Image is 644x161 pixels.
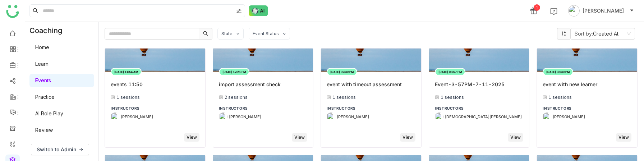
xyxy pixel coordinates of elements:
a: AI Role Play [35,110,63,116]
div: INSTRUCTORS [327,106,415,111]
a: Review [35,127,53,133]
div: [DEMOGRAPHIC_DATA][PERSON_NAME] [445,114,522,120]
div: [PERSON_NAME] [553,114,585,120]
div: [DATE] 03:57 PM [435,68,465,76]
button: View [292,133,307,142]
img: 684a9aedde261c4b36a3ced9 [219,112,227,121]
div: 1 sessions [111,95,199,100]
nz-select-item: Created At [575,28,631,39]
img: 684a9b06de261c4b36a3cf65 [435,112,443,121]
img: help.svg [550,8,557,15]
div: INSTRUCTORS [543,106,631,111]
div: Coaching [25,22,73,39]
a: Learn [35,61,49,67]
img: 684a9aedde261c4b36a3ced9 [543,112,551,121]
div: Event Status [253,31,279,36]
span: Switch to Admin [37,146,76,153]
div: Event-3-57PM-7-11-2025 [435,81,505,87]
div: State [221,31,233,36]
div: [DATE] 02:39 PM [327,68,357,76]
div: [PERSON_NAME] [121,114,153,120]
div: 1 sessions [543,95,631,100]
div: [DATE] 11:54 AM [111,68,142,76]
div: [DATE] 03:30 PM [543,68,573,76]
img: 684a9b22de261c4b36a3d00f [111,112,119,121]
a: Home [35,44,49,50]
div: event with timeout assessment [327,81,402,87]
div: 1 [534,4,540,11]
img: event with new learner [537,48,637,73]
div: INSTRUCTORS [111,106,199,111]
span: [PERSON_NAME] [583,7,624,15]
div: [PERSON_NAME] [337,114,369,120]
div: events 11:50 [111,81,143,87]
img: search-type.svg [236,8,242,14]
div: 2 sessions [219,95,308,100]
div: 1 sessions [327,95,415,100]
span: Sort by: [575,31,593,37]
button: View [508,133,523,142]
img: 684a9b22de261c4b36a3d00f [327,112,335,121]
span: View [618,134,629,141]
img: ask-buddy-normal.svg [249,5,268,16]
span: View [294,134,305,141]
a: Events [35,77,51,83]
div: INSTRUCTORS [219,106,308,111]
button: View [616,133,631,142]
div: [PERSON_NAME] [229,114,261,120]
div: INSTRUCTORS [435,106,524,111]
div: 1 sessions [435,95,524,100]
button: Switch to Admin [31,144,89,155]
img: avatar [568,5,580,17]
button: [PERSON_NAME] [567,5,635,17]
button: View [400,133,415,142]
div: import assessment check [219,81,281,87]
img: import assessment check [213,48,313,73]
img: Event-3-57PM-7-11-2025 [429,48,529,73]
a: Practice [35,94,55,100]
span: View [402,134,413,141]
div: event with new learner [543,81,597,87]
button: View [184,133,199,142]
div: [DATE] 12:21 PM [219,68,249,76]
span: View [510,134,521,141]
img: logo [6,5,19,18]
img: events 11:50 [105,48,205,73]
span: View [187,134,197,141]
img: event with timeout assessment [321,48,421,73]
